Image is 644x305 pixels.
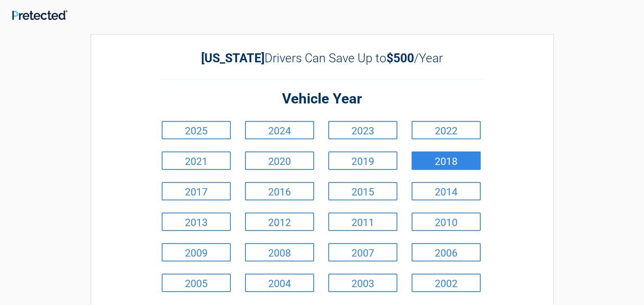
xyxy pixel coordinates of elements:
a: 2008 [245,243,314,261]
a: 2011 [328,213,397,231]
a: 2019 [328,151,397,170]
a: 2023 [328,121,397,139]
a: 2010 [412,213,481,231]
a: 2025 [162,121,231,139]
a: 2005 [162,274,231,292]
a: 2003 [328,274,397,292]
a: 2020 [245,151,314,170]
a: 2013 [162,213,231,231]
a: 2021 [162,151,231,170]
a: 2007 [328,243,397,261]
a: 2012 [245,213,314,231]
b: $500 [386,51,414,65]
a: 2002 [412,274,481,292]
img: Main Logo [12,10,67,20]
b: [US_STATE] [201,51,265,65]
a: 2004 [245,274,314,292]
a: 2009 [162,243,231,261]
h2: Drivers Can Save Up to /Year [160,51,485,65]
a: 2022 [412,121,481,139]
a: 2006 [412,243,481,261]
a: 2017 [162,182,231,200]
a: 2015 [328,182,397,200]
a: 2018 [412,151,481,170]
a: 2014 [412,182,481,200]
a: 2024 [245,121,314,139]
h2: Vehicle Year [160,90,485,109]
a: 2016 [245,182,314,200]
